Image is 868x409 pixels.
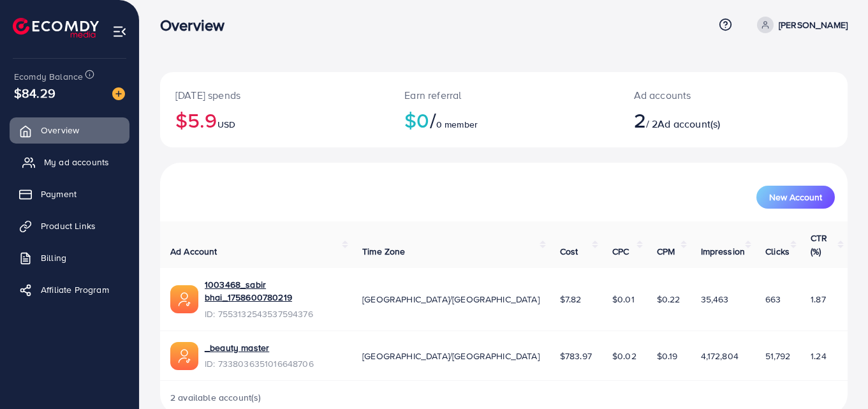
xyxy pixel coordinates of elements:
[634,108,776,132] h2: / 2
[765,293,781,306] span: 663
[14,84,55,102] span: $84.29
[701,293,729,306] span: 35,463
[560,293,582,306] span: $7.82
[634,105,646,135] span: 2
[769,193,822,202] span: New Account
[41,219,96,232] span: Product Links
[41,188,77,200] span: Payment
[362,245,405,258] span: Time Zone
[811,350,827,362] span: 1.24
[430,105,436,135] span: /
[41,124,79,137] span: Overview
[44,156,109,168] span: My ad accounts
[634,87,776,103] p: Ad accounts
[612,293,635,306] span: $0.01
[701,350,739,362] span: 4,172,804
[205,308,342,320] span: ID: 7553132543537594376
[404,87,603,103] p: Earn referral
[217,118,235,131] span: USD
[205,278,342,304] a: 1003468_sabir bhai_1758600780219
[765,350,790,362] span: 51,792
[612,350,636,362] span: $0.02
[756,186,835,209] button: New Account
[10,277,129,302] a: Affiliate Program
[205,341,269,354] a: _beauty master
[41,283,109,296] span: Affiliate Program
[657,350,678,362] span: $0.19
[41,251,66,264] span: Billing
[112,87,125,100] img: image
[362,293,540,306] span: [GEOGRAPHIC_DATA]/[GEOGRAPHIC_DATA]
[752,17,848,33] a: [PERSON_NAME]
[362,350,540,362] span: [GEOGRAPHIC_DATA]/[GEOGRAPHIC_DATA]
[436,118,478,131] span: 0 member
[811,232,827,257] span: CTR (%)
[657,245,675,258] span: CPM
[779,17,848,33] p: [PERSON_NAME]
[10,213,129,239] a: Product Links
[811,293,826,306] span: 1.87
[10,117,129,143] a: Overview
[765,245,790,258] span: Clicks
[560,245,578,258] span: Cost
[10,181,129,207] a: Payment
[701,245,746,258] span: Impression
[658,117,720,131] span: Ad account(s)
[170,285,198,313] img: ic-ads-acc.e4c84228.svg
[205,357,314,370] span: ID: 7338036351016648706
[13,18,99,38] img: logo
[175,87,374,103] p: [DATE] spends
[170,245,217,258] span: Ad Account
[170,342,198,370] img: ic-ads-acc.e4c84228.svg
[814,352,858,399] iframe: Chat
[14,70,83,83] span: Ecomdy Balance
[560,350,592,362] span: $783.97
[10,245,129,271] a: Billing
[170,391,261,404] span: 2 available account(s)
[160,16,235,34] h3: Overview
[404,108,603,132] h2: $0
[10,149,129,175] a: My ad accounts
[657,293,680,306] span: $0.22
[175,108,374,132] h2: $5.9
[112,24,127,39] img: menu
[612,245,629,258] span: CPC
